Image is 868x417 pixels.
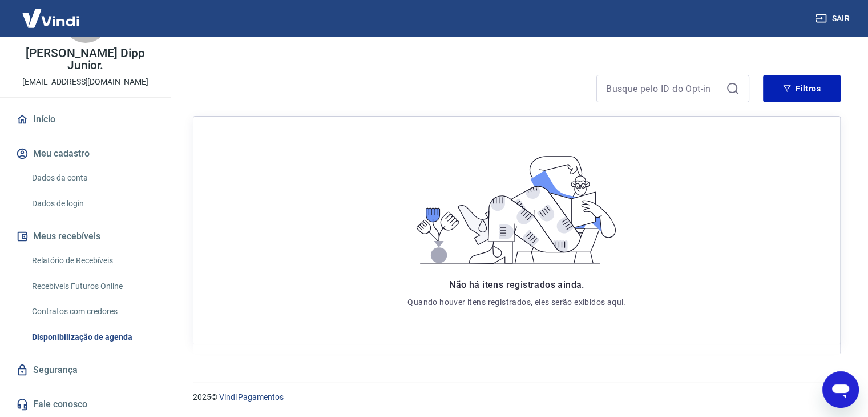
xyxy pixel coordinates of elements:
[27,326,157,349] a: Disponibilização de agenda
[27,166,157,190] a: Dados da conta
[14,1,88,35] img: Vindi
[9,47,162,71] p: [PERSON_NAME] Dipp Junior.
[22,76,148,88] p: [EMAIL_ADDRESS][DOMAIN_NAME]
[14,224,157,249] button: Meus recebíveis
[14,358,157,383] a: Segurança
[14,141,157,166] button: Meu cadastro
[14,107,157,132] a: Início
[193,391,841,403] p: 2025 ©
[14,392,157,417] a: Fale conosco
[27,300,157,323] a: Contratos com credores
[763,75,841,102] button: Filtros
[407,296,625,308] p: Quando houver itens registrados, eles serão exibidos aqui.
[27,192,157,215] a: Dados de login
[822,371,859,408] iframe: Botão para abrir a janela de mensagens
[219,392,284,402] a: Vindi Pagamentos
[813,8,854,29] button: Sair
[27,249,157,272] a: Relatório de Recebíveis
[27,275,157,298] a: Recebíveis Futuros Online
[606,80,721,97] input: Busque pelo ID do Opt-in
[449,279,584,290] span: Não há itens registrados ainda.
